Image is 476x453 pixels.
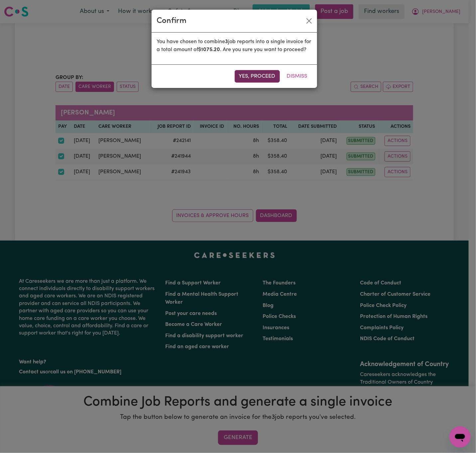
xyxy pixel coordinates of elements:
iframe: Button to launch messaging window [449,426,471,448]
span: You have chosen to combine job reports into a single invoice for a total amount of . Are you sure... [157,39,311,52]
button: Yes, proceed [235,70,280,83]
b: $ 1075.20 [198,47,220,52]
div: Confirm [157,15,187,27]
button: Dismiss [283,70,312,83]
button: Close [304,16,314,26]
b: 3 [225,39,228,44]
